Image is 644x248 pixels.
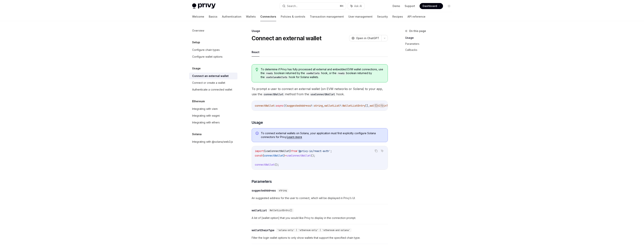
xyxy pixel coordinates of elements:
a: Integrating with ethers [189,119,237,126]
div: Integrating with @solana/web3.js [192,139,233,144]
a: Callbacks [405,47,455,53]
span: To connect external wallets on Solana, your application must first explicitly configure Solana co... [261,131,384,139]
span: WalletListEntry [342,104,365,107]
button: Ask AI [380,148,385,153]
span: { [264,149,265,153]
button: Ask AI [348,3,364,9]
code: useWallets [305,71,321,75]
span: On this page [409,29,426,33]
h5: Usage [192,66,201,71]
div: walletChainType [252,228,274,232]
button: Copy the contents from the code block [374,148,379,153]
span: A list of [wallet option] that you would like Privy to display in the connection prompt. [252,216,388,220]
span: async [276,104,284,107]
a: Wallets [246,12,256,21]
a: Support [405,4,415,8]
div: Integrating with wagmi [192,113,220,118]
span: = [285,154,287,157]
svg: Tip [256,68,258,71]
a: Welcome [192,12,204,21]
a: Dashboard [420,3,443,9]
span: Open in ChatGPT [356,36,379,40]
a: Configure chain types [189,46,237,53]
div: Usage [252,29,388,33]
div: walletList [252,208,267,212]
div: Overview [192,28,204,33]
a: Integrating with @solana/web3.js [189,138,237,145]
a: Connectors [260,12,276,21]
span: '@privy-io/react-auth' [297,149,330,153]
span: connectWallet [255,163,274,166]
span: connectWallet [264,154,284,157]
a: User management [348,12,373,21]
span: ({ [284,104,287,107]
span: : [274,104,276,107]
a: Parameters [405,41,455,47]
img: light logo [192,3,216,9]
code: ready [336,71,346,75]
a: Authenticate a connected wallet [189,86,237,93]
a: Connect or create a wallet [189,79,237,86]
span: Filter the login wallet options to only show wallets that support the specified chain type. [252,236,388,240]
span: WalletListEntry[] [270,209,292,212]
button: Search...⌘K [280,3,346,9]
button: Copy the contents from the code block [374,103,379,108]
a: Integrating with wagmi [189,112,237,119]
h5: Setup [192,40,200,45]
span: ⌘ K [340,5,344,8]
span: 'solana-only' | 'ethereum-only' | 'ethereum-and-solana' [277,229,350,232]
a: Basics [209,12,217,21]
span: [], [365,104,370,107]
span: ; [330,149,332,153]
a: Integrating with viem [189,105,237,112]
span: , [323,104,324,107]
h5: Solana [192,132,202,136]
a: Demo [393,4,400,8]
a: Security [377,12,388,21]
a: Authentication [222,12,241,21]
svg: Info [256,132,259,136]
a: Overview [189,27,237,34]
code: ready [265,71,274,75]
div: Connect an external wallet [192,74,229,78]
code: connectWallet [262,92,285,96]
span: ?: [311,104,314,107]
a: Connect an external wallet [189,73,237,79]
button: Ask AI [380,103,385,108]
span: string [314,104,323,107]
div: Connect or create a wallet [192,81,225,85]
h1: Connect an external wallet [252,35,322,42]
button: Toggle dark mode [446,3,452,9]
div: Integrating with ethers [192,120,220,125]
span: Dashboard [423,4,437,8]
span: walletList [324,104,339,107]
span: ?: [339,104,342,107]
span: To prompt a user to connect an external wallet (on EVM networks or Solana) to your app, use the m... [252,86,388,97]
button: Open in ChatGPT [349,35,381,41]
span: suggestedAddress [287,104,311,107]
a: Usage [405,35,455,41]
h5: Ethereum [192,99,205,104]
a: Recipes [392,12,403,21]
div: Configure chain types [192,48,220,52]
span: useConnectWallet [265,149,290,153]
span: import [255,149,264,153]
a: Configure wallet options [189,53,237,60]
span: (); [311,154,315,157]
span: walletChainType [370,104,392,107]
span: Ask AI [354,4,362,8]
span: from [291,149,297,153]
div: Search... [287,4,298,8]
button: React [252,48,259,57]
span: (); [274,163,279,166]
code: useSolanaWallets [265,75,289,79]
span: To determine if Privy has fully processed all external and embedded EVM wallet connections, use t... [261,67,384,79]
span: const [255,154,262,157]
a: Learn more [287,135,302,139]
a: Policies & controls [281,12,305,21]
div: Configure wallet options [192,54,223,59]
span: { [262,154,264,157]
span: } [290,149,291,153]
span: Usage [252,120,263,125]
span: connectWallet [255,104,274,107]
